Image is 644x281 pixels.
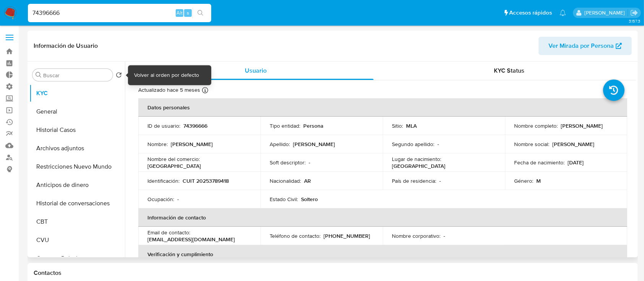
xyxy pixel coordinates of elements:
p: Nacionalidad : [270,177,301,184]
p: Apellido : [270,141,290,148]
p: [PERSON_NAME] [171,141,213,148]
p: Nombre social : [514,141,549,148]
button: Anticipos de dinero [29,176,125,194]
p: [PHONE_NUMBER] [324,232,370,239]
p: - [177,196,179,203]
p: 74396666 [183,122,207,129]
span: Usuario [245,66,267,75]
p: País de residencia : [392,177,436,184]
p: [PERSON_NAME] [293,141,335,148]
span: Ver Mirada por Persona [549,37,614,55]
p: AR [304,177,311,184]
div: Volver al orden por defecto [134,71,199,79]
p: [DATE] [568,159,584,166]
p: Nombre del comercio : [147,156,200,162]
p: Segundo apellido : [392,141,434,148]
p: Fecha de nacimiento : [514,159,565,166]
button: KYC [29,84,125,102]
p: Tipo entidad : [270,122,300,129]
button: Historial Casos [29,121,125,139]
span: Accesos rápidos [509,9,552,17]
button: search-icon [193,8,208,18]
button: Restricciones Nuevo Mundo [29,158,125,176]
p: Estado Civil : [270,196,298,203]
p: Teléfono de contacto : [270,232,320,239]
p: [GEOGRAPHIC_DATA] [147,162,201,169]
p: - [443,232,445,239]
p: [PERSON_NAME] [552,141,594,148]
span: KYC Status [494,66,524,75]
p: Nombre : [147,141,168,148]
p: [PERSON_NAME] [561,122,603,129]
p: [EMAIL_ADDRESS][DOMAIN_NAME] [147,236,235,243]
p: Email de contacto : [147,229,190,236]
p: Persona [303,122,324,129]
button: Volver al orden por defecto [116,72,122,80]
p: Soltero [301,196,318,203]
th: Datos personales [138,98,627,117]
p: ID de usuario : [147,122,180,129]
p: Soft descriptor : [270,159,306,166]
input: Buscar usuario o caso... [28,8,211,18]
h1: Información de Usuario [34,42,98,50]
span: s [187,9,189,16]
p: M [536,177,541,184]
a: Notificaciones [560,10,566,16]
p: Nombre completo : [514,122,558,129]
button: General [29,102,125,121]
p: Nombre corporativo : [392,232,440,239]
h1: Contactos [34,269,632,277]
th: Verificación y cumplimiento [138,245,627,263]
p: - [309,159,310,166]
p: CUIT 20253789418 [183,177,229,184]
p: [GEOGRAPHIC_DATA] [392,162,445,169]
button: Buscar [36,72,42,78]
button: Historial de conversaciones [29,194,125,213]
input: Buscar [43,72,110,79]
p: Actualizado hace 5 meses [138,86,200,94]
p: ezequiel.castrillon@mercadolibre.com [584,9,628,16]
p: Identificación : [147,177,180,184]
p: Lugar de nacimiento : [392,156,441,162]
a: Salir [630,9,638,17]
button: Archivos adjuntos [29,139,125,158]
p: - [437,141,439,148]
p: MLA [406,122,417,129]
p: - [439,177,441,184]
span: Alt [176,9,183,16]
p: Ocupación : [147,196,174,203]
button: Ver Mirada por Persona [539,37,632,55]
p: Sitio : [392,122,403,129]
button: CBT [29,213,125,231]
th: Información de contacto [138,208,627,227]
button: CVU [29,231,125,249]
p: Género : [514,177,533,184]
button: Cruces y Relaciones [29,249,125,268]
